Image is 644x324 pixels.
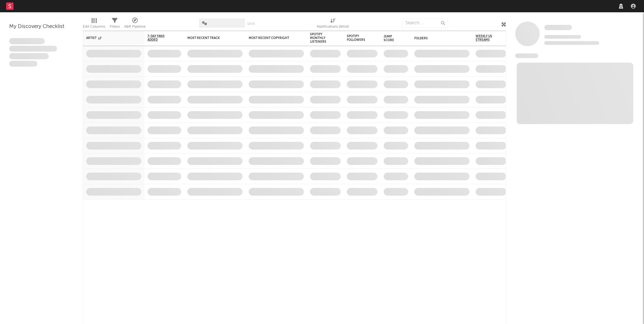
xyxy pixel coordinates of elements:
[86,36,132,40] div: Artist
[9,23,74,30] div: My Discovery Checklist
[124,15,146,33] div: A&R Pipeline
[9,61,37,67] span: Aliquam viverra
[249,36,295,40] div: Most Recent Copyright
[9,53,49,59] span: Praesent ac interdum
[317,15,349,33] div: Notifications (Artist)
[317,23,349,30] div: Notifications (Artist)
[110,23,120,30] div: Filters
[148,34,172,42] span: 7-Day Fans Added
[544,35,581,39] span: Tracking Since: [DATE]
[384,35,399,42] div: Jump Score
[9,38,45,44] span: Lorem ipsum dolor
[247,22,255,25] button: Save
[347,34,368,42] div: Spotify Followers
[310,33,332,44] div: Spotify Monthly Listeners
[83,15,105,33] div: Edit Columns
[187,36,233,40] div: Most Recent Track
[124,23,146,30] div: A&R Pipeline
[544,25,572,30] span: Some Artist
[402,18,448,28] input: Search...
[544,41,599,45] span: 0 fans last week
[9,46,57,52] span: Integer aliquet in purus et
[476,34,497,42] span: Weekly US Streams
[414,37,460,40] div: Folders
[110,15,120,33] div: Filters
[83,23,105,30] div: Edit Columns
[515,53,538,58] span: News Feed
[544,25,572,31] a: Some Artist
